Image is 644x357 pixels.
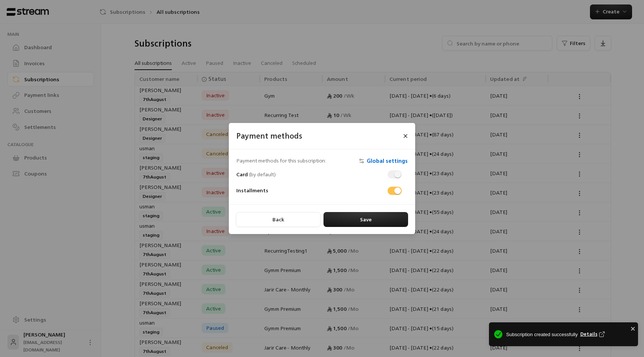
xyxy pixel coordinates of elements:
[236,212,321,227] button: Back
[323,212,408,227] button: Save
[236,129,302,142] span: Payment methods
[236,157,348,164] div: Payment methods for this subscription:
[249,170,276,179] span: ( by default )
[631,325,636,332] button: close
[236,186,268,195] span: Installments
[580,331,607,338] button: Details
[367,156,408,165] span: Global settings
[506,331,633,339] span: Subscription created successfully
[236,170,276,179] span: Card
[399,130,412,143] button: Close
